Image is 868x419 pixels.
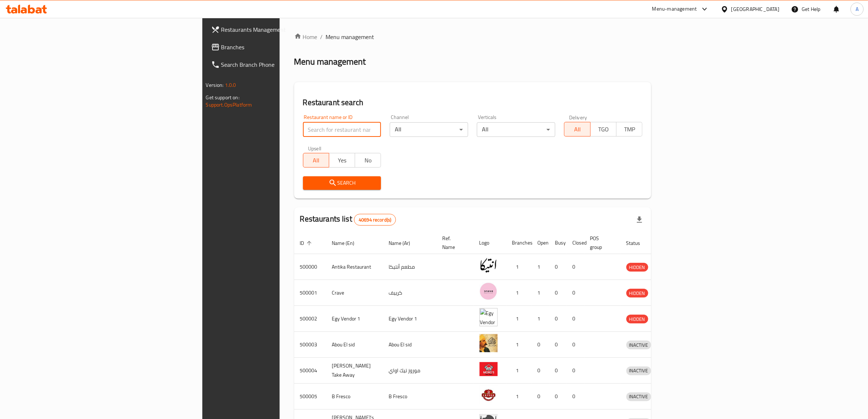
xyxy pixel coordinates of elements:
span: No [358,155,378,166]
td: 0 [549,254,567,280]
span: Menu management [326,32,374,41]
td: B Fresco [326,384,383,410]
div: [GEOGRAPHIC_DATA] [731,5,779,13]
button: All [564,122,590,137]
span: INACTIVE [626,392,651,401]
img: Egy Vendor 1 [479,308,498,326]
div: All [477,122,555,137]
th: Closed [567,232,584,254]
img: Moro's Take Away [479,360,498,378]
img: Crave [479,282,498,300]
td: 0 [567,280,584,306]
td: 0 [549,358,567,384]
div: INACTIVE [626,341,651,349]
a: Search Branch Phone [205,56,347,73]
nav: breadcrumb [294,32,651,41]
h2: Restaurants list [300,214,396,226]
td: 0 [567,358,584,384]
span: Search [309,178,375,188]
td: 0 [549,384,567,410]
span: A [856,5,859,13]
th: Open [532,232,549,254]
div: All [390,122,468,137]
div: HIDDEN [626,315,648,323]
td: 1 [506,254,532,280]
span: Get support on: [206,93,240,102]
td: 0 [549,306,567,332]
label: Upsell [308,146,322,151]
td: 0 [567,332,584,358]
span: All [306,155,326,166]
td: 1 [506,384,532,410]
td: Antika Restaurant [326,254,383,280]
button: Search [303,176,381,190]
td: 0 [532,358,549,384]
td: 0 [567,384,584,410]
span: HIDDEN [626,263,648,272]
span: INACTIVE [626,366,651,375]
td: 0 [567,306,584,332]
button: No [355,153,381,168]
td: 0 [532,332,549,358]
td: موروز تيك اواي [383,358,437,384]
th: Busy [549,232,567,254]
td: مطعم أنتيكا [383,254,437,280]
td: Abou El sid [326,332,383,358]
div: Menu-management [652,5,697,14]
span: All [567,124,587,135]
img: Abou El sid [479,334,498,352]
span: ID [300,239,314,247]
div: Export file [631,211,648,228]
td: 1 [532,280,549,306]
div: Total records count [354,214,396,226]
td: [PERSON_NAME] Take Away [326,358,383,384]
a: Support.OpsPlatform [206,100,252,109]
span: Search Branch Phone [221,60,342,69]
td: 1 [532,254,549,280]
span: POS group [590,234,612,251]
td: 0 [567,254,584,280]
img: B Fresco [479,386,498,404]
button: TMP [616,122,642,137]
span: Yes [332,155,352,166]
span: Name (En) [332,239,364,247]
th: Logo [474,232,506,254]
span: Branches [221,43,342,51]
th: Branches [506,232,532,254]
td: 0 [549,280,567,306]
h2: Menu management [294,56,366,68]
span: Status [626,239,650,247]
td: Egy Vendor 1 [326,306,383,332]
span: TGO [593,124,614,135]
span: HIDDEN [626,315,648,323]
h2: Restaurant search [303,97,643,108]
span: TMP [619,124,639,135]
td: 0 [549,332,567,358]
span: 1.0.0 [225,80,236,90]
a: Restaurants Management [205,21,347,38]
span: Name (Ar) [389,239,420,247]
button: All [303,153,329,168]
td: 0 [532,384,549,410]
div: INACTIVE [626,366,651,375]
td: 1 [506,280,532,306]
td: Egy Vendor 1 [383,306,437,332]
td: Abou El sid [383,332,437,358]
button: Yes [329,153,355,168]
span: INACTIVE [626,341,651,349]
td: 1 [506,358,532,384]
td: 1 [506,332,532,358]
input: Search for restaurant name or ID.. [303,122,381,137]
span: Version: [206,80,224,90]
span: HIDDEN [626,289,648,297]
td: 1 [532,306,549,332]
span: 40694 record(s) [354,216,396,223]
label: Delivery [569,115,587,120]
td: B Fresco [383,384,437,410]
button: TGO [590,122,616,137]
img: Antika Restaurant [479,256,498,274]
td: Crave [326,280,383,306]
div: HIDDEN [626,263,648,272]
